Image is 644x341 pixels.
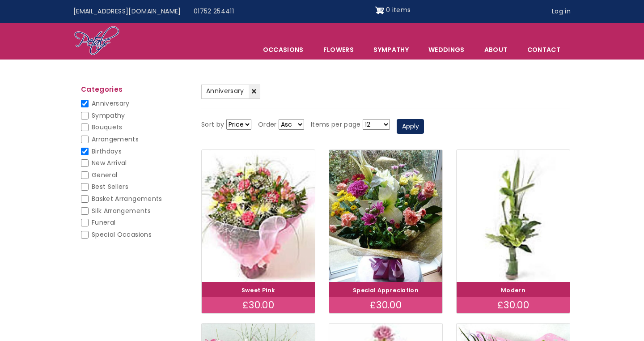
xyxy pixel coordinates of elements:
[353,286,419,294] a: Special Appreciation
[241,286,275,294] a: Sweet Pink
[364,40,418,59] a: Sympathy
[92,135,139,144] span: Arrangements
[397,119,424,134] button: Apply
[475,40,517,59] a: About
[92,123,123,132] span: Bouquets
[92,218,115,227] span: Funeral
[92,147,122,156] span: Birthdays
[386,5,411,14] span: 0 items
[187,3,240,20] a: 01752 254411
[74,26,120,57] img: Home
[518,40,570,59] a: Contact
[92,170,117,179] span: General
[258,119,277,130] label: Order
[329,150,442,282] img: Special Appreciation
[206,86,244,95] span: Anniversary
[92,206,151,215] span: Silk Arrangements
[419,40,474,59] span: Weddings
[457,297,570,313] div: £30.00
[92,158,127,167] span: New Arrival
[329,297,442,313] div: £30.00
[201,119,224,130] label: Sort by
[202,150,315,282] img: Sweet Pink
[67,3,187,20] a: [EMAIL_ADDRESS][DOMAIN_NAME]
[314,40,363,59] a: Flowers
[546,3,577,20] a: Log in
[92,99,130,108] span: Anniversary
[254,40,313,59] span: Occasions
[202,297,315,313] div: £30.00
[92,111,125,120] span: Sympathy
[92,182,128,191] span: Best Sellers
[375,3,411,17] a: Shopping cart 0 items
[201,85,260,99] a: Anniversary
[81,85,181,96] h2: Categories
[501,286,525,294] a: Modern
[92,230,152,239] span: Special Occasions
[311,119,361,130] label: Items per page
[92,194,162,203] span: Basket Arrangements
[457,150,570,282] img: Modern
[375,3,384,17] img: Shopping cart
